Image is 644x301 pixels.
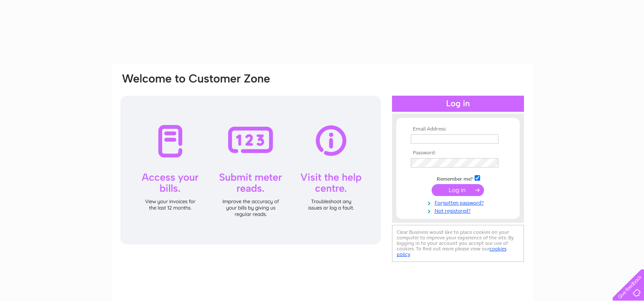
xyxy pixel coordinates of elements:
[397,246,507,257] a: cookies policy
[409,126,507,132] th: Email Address:
[411,198,507,206] a: Forgotten password?
[392,225,524,262] div: Clear Business would like to place cookies on your computer to improve your experience of the sit...
[409,150,507,156] th: Password:
[411,206,507,214] a: Not registered?
[409,174,507,182] td: Remember me?
[432,184,484,196] input: Submit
